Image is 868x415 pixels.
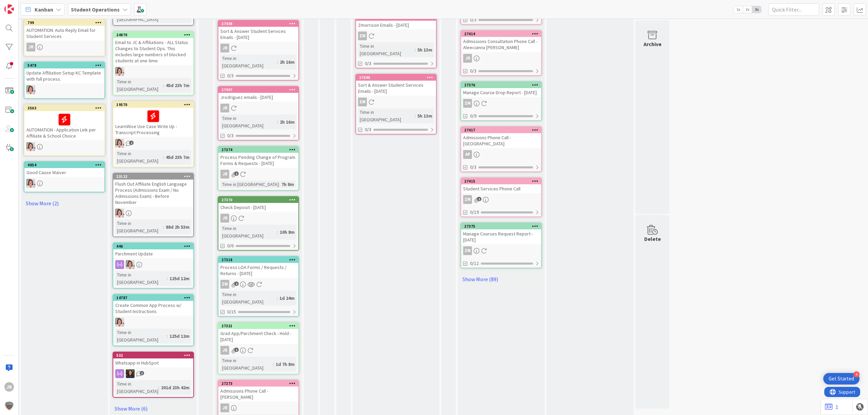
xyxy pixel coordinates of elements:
div: Open Get Started checklist, remaining modules: 4 [823,373,860,385]
b: Student Operations [71,6,120,13]
div: 27273Admissions Phone Call - [PERSON_NAME] [218,380,298,401]
div: 27374Process Pending Change of Program Forms & Requests - [DATE] [218,147,298,168]
div: 27375 [464,224,541,229]
div: AUTOMATION: Auto Reply Email for Student Services [24,26,104,41]
img: EW [126,260,135,269]
a: 27415Student Services Phone CallZM0/19 [460,178,542,217]
a: 799AUTOMATION: Auto Reply Email for Student ServicesJR [24,19,105,56]
div: 27370 [218,197,298,203]
div: Student Services Phone Call [461,184,541,193]
span: : [273,360,274,368]
span: 2 [234,282,239,286]
span: 0/15 [227,308,236,315]
div: EW [24,85,104,94]
div: 532 [116,353,193,358]
div: 7h 8m [280,181,296,188]
div: 24870 [113,32,193,38]
span: : [277,294,278,302]
div: 27415 [461,178,541,184]
div: JR [220,346,229,355]
div: Process LOA Forms / Requests / Returns - [DATE] [218,263,298,278]
div: JR [220,104,229,112]
div: 125d 12m [168,275,191,282]
span: 0/6 [227,242,234,249]
div: ZM [463,99,472,108]
span: : [167,275,168,282]
div: Time in [GEOGRAPHIC_DATA] [358,42,415,57]
div: 27396Sort & Answer Student Services Emails - [DATE] [356,75,436,96]
div: ZM [358,32,367,40]
div: 3563AUTOMATION - Application Link per Affiliate & School Choice [24,105,104,140]
div: Time in [GEOGRAPHIC_DATA] [220,55,277,69]
div: 27375Manage Courses Request Report - [DATE] [461,223,541,244]
a: 27318Process LOA Forms / Requests / Returns - [DATE]ZMTime in [GEOGRAPHIC_DATA]:1d 24m0/15 [218,256,299,317]
span: 3x [752,6,761,13]
div: 1d 24m [278,294,296,302]
img: EW [26,142,35,151]
div: 27273 [221,381,298,386]
div: 27395Zmorrison Emails - [DATE] [356,15,436,29]
div: ZM [218,280,298,289]
div: 19570 [113,102,193,108]
div: Time in [GEOGRAPHIC_DATA] [115,271,167,286]
div: 3563 [24,105,104,111]
div: 45d 23h 7m [164,82,191,89]
div: AUTOMATION - Application Link per Affiliate & School Choice [24,111,104,140]
span: 0/3 [470,16,476,23]
div: 27408Sort & Answer Student Services Emails - [DATE] [218,21,298,42]
div: 799 [24,20,104,26]
div: 5478Update Affiliation Setup KC Template with full process. [24,62,104,83]
div: 201d 23h 42m [159,384,191,391]
div: ZM [461,246,541,255]
div: Time in [GEOGRAPHIC_DATA] [220,115,277,129]
div: Zmorrison Emails - [DATE] [356,21,436,29]
span: 1 [477,197,481,201]
span: : [167,332,168,340]
input: Quick Filter... [768,3,819,16]
div: 27376 [461,82,541,88]
div: EW [113,260,193,269]
a: 23122Flush Out Affiliate English Language Process (Admissions Exam / No Admissions Exam) - Before... [113,173,194,237]
div: 27318 [218,257,298,263]
div: 27407Jrodriguez emails - [DATE] [218,87,298,102]
div: Parchment Update [113,249,193,258]
div: 4854 [24,162,104,168]
span: 1 [234,348,239,352]
span: : [277,58,278,66]
div: Time in [GEOGRAPHIC_DATA] [115,150,163,165]
span: 0/3 [470,164,476,171]
span: 0/3 [227,132,234,139]
div: 88d 2h 53m [164,223,191,231]
div: Good Cause Waiver [24,168,104,177]
a: 446Parchment UpdateEWTime in [GEOGRAPHIC_DATA]:125d 12m [113,243,194,289]
span: : [163,223,164,231]
div: Time in [GEOGRAPHIC_DATA] [115,78,163,93]
a: 27408Sort & Answer Student Services Emails - [DATE]JRTime in [GEOGRAPHIC_DATA]:2h 16m0/3 [218,20,299,81]
div: 45d 23h 7m [164,153,191,161]
div: ZM [356,98,436,106]
div: 27414 [461,31,541,37]
div: ZM [463,246,472,255]
img: EW [115,67,124,76]
div: 14787Create Common App Process w/ Student Instructions [113,295,193,316]
div: Time in [GEOGRAPHIC_DATA] [220,181,279,188]
div: 799 [27,20,104,25]
div: 14787 [113,295,193,301]
div: Delete [644,235,661,243]
a: 1 [825,403,838,411]
a: 27407Jrodriguez emails - [DATE]JRTime in [GEOGRAPHIC_DATA]:2h 16m0/3 [218,86,299,141]
div: JR [220,170,229,179]
div: AP [463,150,472,159]
div: EW [113,209,193,217]
div: Time in [GEOGRAPHIC_DATA] [115,220,163,234]
span: 0/3 [365,60,371,67]
a: 19570LearnWise Use Case Write Up - Transcript ProcessingEWTime in [GEOGRAPHIC_DATA]:45d 23h 7m [113,101,194,167]
div: 4854Good Cause Waiver [24,162,104,177]
div: 532 [113,352,193,358]
span: : [163,153,164,161]
div: 27415 [464,179,541,184]
div: 2h 16m [278,58,296,66]
div: JR [461,54,541,63]
div: JR [218,403,298,412]
div: Create Common App Process w/ Student Instructions [113,301,193,316]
